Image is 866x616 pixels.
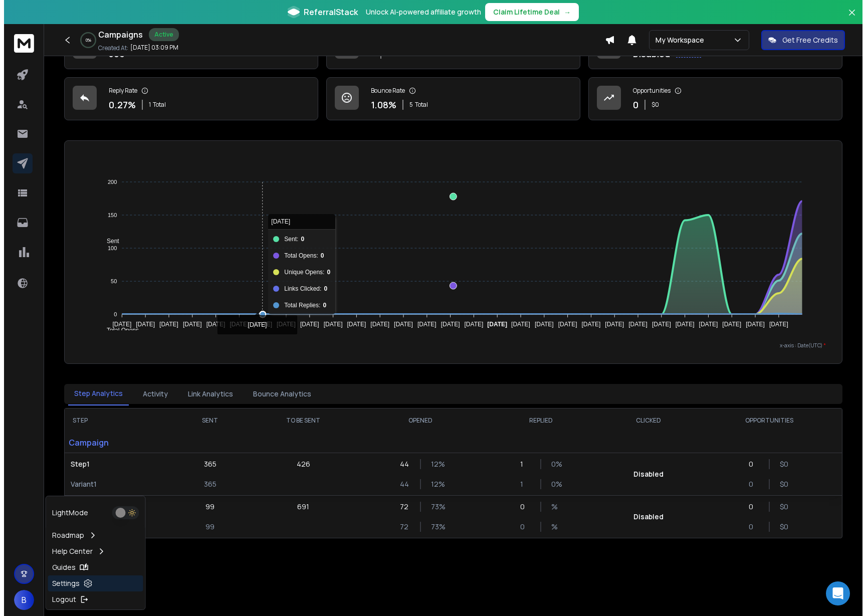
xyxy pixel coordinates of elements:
[481,3,575,21] button: Claim Lifetime Deal→
[396,479,406,489] p: 44
[427,502,437,512] p: 73 %
[672,321,691,328] tspan: [DATE]
[202,321,222,328] tspan: [DATE]
[745,522,755,532] p: 0
[296,321,315,328] tspan: [DATE]
[48,530,80,540] p: Roadmap
[516,502,526,512] p: 0
[105,87,133,95] p: Reply Rate
[67,459,164,469] p: Step 1
[413,321,432,328] tspan: [DATE]
[367,98,392,112] p: 1.08 %
[44,527,139,543] a: Roadmap
[200,479,212,489] p: 365
[396,522,406,532] p: 72
[179,321,198,328] tspan: [DATE]
[597,408,692,433] th: CLICKED
[477,408,597,433] th: REPLIED
[516,459,526,469] p: 1
[243,408,356,433] th: TO BE SENT
[745,502,755,512] p: 0
[44,559,139,575] a: Guides
[105,98,132,112] p: 0.27 %
[390,321,409,328] tspan: [DATE]
[366,321,385,328] tspan: [DATE]
[226,321,245,328] tspan: [DATE]
[10,590,30,610] button: B
[170,408,243,433] th: SENT
[554,321,573,328] tspan: [DATE]
[126,44,174,52] p: [DATE] 03:09 PM
[695,321,714,328] tspan: [DATE]
[822,581,846,605] div: Open Intercom Messenger
[362,7,477,17] p: Unlock AI-powered affiliate growth
[94,29,139,41] h1: Campaigns
[560,7,567,17] span: →
[322,77,576,120] a: Bounce Rate1.08%5Total
[841,6,854,30] button: Close banner
[776,459,786,469] p: $ 0
[107,278,113,284] tspan: 50
[601,321,620,328] tspan: [DATE]
[155,321,174,328] tspan: [DATE]
[507,321,526,328] tspan: [DATE]
[149,101,162,109] span: Total
[483,321,503,328] tspan: [DATE]
[531,321,550,328] tspan: [DATE]
[320,321,339,328] tspan: [DATE]
[776,479,786,489] p: $ 0
[48,546,89,556] p: Help Center
[109,321,128,328] tspan: [DATE]
[437,321,456,328] tspan: [DATE]
[145,101,147,109] span: 1
[578,321,597,328] tspan: [DATE]
[61,433,170,453] p: Campaign
[44,575,139,591] a: Settings
[461,321,480,328] tspan: [DATE]
[293,459,306,469] p: 426
[396,459,406,469] p: 44
[776,522,786,532] p: $ 0
[629,512,660,522] p: Disabled
[95,327,135,334] span: Total Opens
[427,459,437,469] p: 12 %
[652,35,704,45] p: My Workspace
[547,479,557,489] p: 0 %
[48,508,84,518] p: Light Mode
[647,101,655,109] p: $ 0
[343,321,362,328] tspan: [DATE]
[104,179,113,185] tspan: 200
[249,321,268,328] tspan: [DATE]
[516,522,526,532] p: 0
[67,479,164,489] p: Variant 1
[411,101,424,109] span: Total
[427,522,437,532] p: 73 %
[745,459,755,469] p: 0
[44,543,139,559] a: Help Center
[104,212,113,218] tspan: 150
[584,77,838,120] a: Opportunities0$0
[61,408,170,433] th: STEP
[547,522,557,532] p: %
[427,479,437,489] p: 12 %
[145,28,175,41] div: Active
[178,383,235,405] button: Link Analytics
[629,98,634,112] p: 0
[60,77,314,120] a: Reply Rate0.27%1Total
[396,502,406,512] p: 72
[77,342,822,349] p: x-axis : Date(UTC)
[516,479,526,489] p: 1
[273,321,292,328] tspan: [DATE]
[64,382,125,405] button: Step Analytics
[367,87,401,95] p: Bounce Rate
[693,408,838,433] th: OPPORTUNITIES
[243,383,313,405] button: Bounce Analytics
[629,469,660,479] p: Disabled
[48,562,72,572] p: Guides
[110,311,113,317] tspan: 0
[776,502,786,512] p: $ 0
[624,321,643,328] tspan: [DATE]
[757,30,841,50] button: Get Free Credits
